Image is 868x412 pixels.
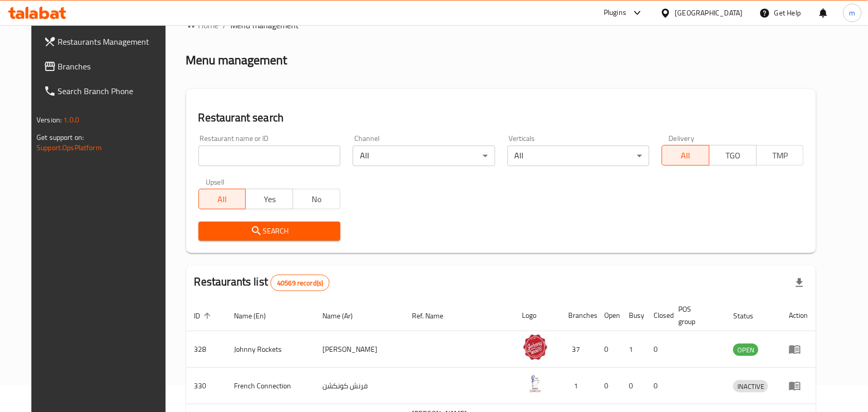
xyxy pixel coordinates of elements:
td: فرنش كونكشن [314,368,404,404]
span: m [849,7,856,19]
div: Total records count [270,275,330,291]
span: Branches [58,60,168,73]
span: Yes [250,192,289,207]
span: All [203,192,242,207]
button: TMP [756,145,804,166]
span: Name (Ar) [322,310,366,322]
a: Search Branch Phone [35,79,176,103]
div: Plugins [604,7,626,19]
a: Support.OpsPlatform [37,141,102,154]
span: 40569 record(s) [271,278,329,288]
img: Johnny Rockets [522,334,548,360]
input: Search for restaurant name or ID.. [198,146,340,166]
div: All [353,146,495,166]
span: No [297,192,336,207]
th: Logo [514,300,560,331]
span: ID [194,310,214,322]
span: Version: [37,113,62,127]
div: Menu [789,380,808,392]
span: Status [733,310,767,322]
td: 0 [646,331,671,368]
div: [GEOGRAPHIC_DATA] [675,7,743,19]
th: Closed [646,300,671,331]
span: Name (En) [234,310,280,322]
li: / [223,19,227,31]
td: [PERSON_NAME] [314,331,404,368]
td: 330 [186,368,226,404]
td: Johnny Rockets [226,331,315,368]
span: TGO [714,148,753,163]
td: 1 [621,331,646,368]
th: Action [781,300,816,331]
h2: Restaurants list [194,274,330,291]
h2: Menu management [186,52,287,68]
span: All [666,148,706,163]
button: All [198,189,246,209]
span: POS group [679,303,713,328]
button: All [662,145,710,166]
span: Search [207,225,332,238]
th: Branches [560,300,596,331]
img: French Connection [522,371,548,397]
td: 37 [560,331,596,368]
th: Open [596,300,621,331]
div: Menu [789,343,808,355]
a: Branches [35,54,176,79]
span: 1.0.0 [63,113,79,127]
h2: Restaurant search [198,110,804,126]
td: 0 [646,368,671,404]
span: Ref. Name [412,310,457,322]
label: Delivery [669,135,695,142]
button: No [293,189,340,209]
span: Search Branch Phone [58,85,168,97]
div: OPEN [733,344,758,356]
a: Home [186,19,219,31]
td: 1 [560,368,596,404]
span: Get support on: [37,131,84,144]
td: 0 [621,368,646,404]
button: TGO [709,145,757,166]
span: INACTIVE [733,381,768,392]
div: All [508,146,649,166]
button: Search [198,222,340,241]
td: 0 [596,368,621,404]
td: 0 [596,331,621,368]
label: Upsell [206,178,225,186]
span: Restaurants Management [58,35,168,48]
button: Yes [245,189,293,209]
div: Export file [787,271,812,295]
span: OPEN [733,344,758,356]
td: 328 [186,331,226,368]
td: French Connection [226,368,315,404]
th: Busy [621,300,646,331]
span: TMP [761,148,800,163]
a: Restaurants Management [35,29,176,54]
span: Menu management [231,19,299,31]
